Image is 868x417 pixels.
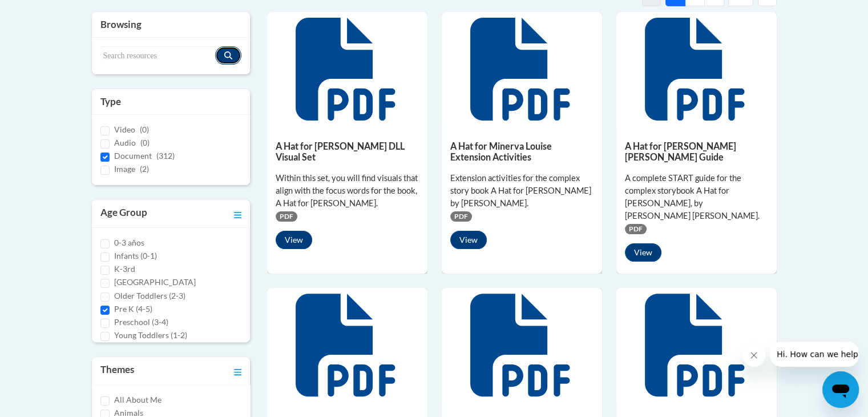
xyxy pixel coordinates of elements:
span: Audio [114,138,136,147]
h3: Age Group [100,206,147,222]
label: Older Toddlers (2-3) [114,290,185,302]
span: PDF [625,224,647,234]
span: Video [114,125,135,134]
span: (312) [156,151,175,161]
label: All About Me [114,394,162,406]
button: Search resources [215,46,241,65]
span: Document [114,151,152,161]
span: Hi. How can we help? [7,8,92,17]
h3: Themes [100,363,134,379]
input: Search resources [100,46,216,66]
a: Toggle collapse [234,363,241,379]
label: [GEOGRAPHIC_DATA] [114,276,196,288]
iframe: Message from company [770,342,859,367]
span: Image [114,164,135,174]
h3: Browsing [100,18,242,31]
h5: A Hat for [PERSON_NAME] DLL Visual Set [276,141,419,163]
div: Extension activities for the complex story book A Hat for [PERSON_NAME] by [PERSON_NAME]. [450,172,594,210]
span: PDF [276,211,297,222]
div: A complete START guide for the complex storybook A Hat for [PERSON_NAME], by [PERSON_NAME] [PERSO... [625,172,768,222]
h3: Type [100,95,242,109]
span: PDF [450,211,472,222]
label: Pre K (4-5) [114,303,152,315]
iframe: Close message [742,344,765,367]
button: View [625,243,661,262]
span: (0) [140,138,150,147]
label: 0-3 años [114,236,144,249]
h5: A Hat for Minerva Louise Extension Activities [450,141,594,163]
button: View [276,231,312,249]
h5: A Hat for [PERSON_NAME] [PERSON_NAME] Guide [625,141,768,163]
a: Toggle collapse [234,206,241,222]
button: View [450,231,487,249]
label: Preschool (3-4) [114,316,168,328]
div: Within this set, you will find visuals that align with the focus words for the book, A Hat for [P... [276,172,419,210]
span: (0) [140,125,149,134]
label: Infants (0-1) [114,250,157,262]
label: K-3rd [114,263,135,275]
span: (2) [140,164,149,174]
iframe: Button to launch messaging window [822,371,859,408]
label: Young Toddlers (1-2) [114,329,187,342]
